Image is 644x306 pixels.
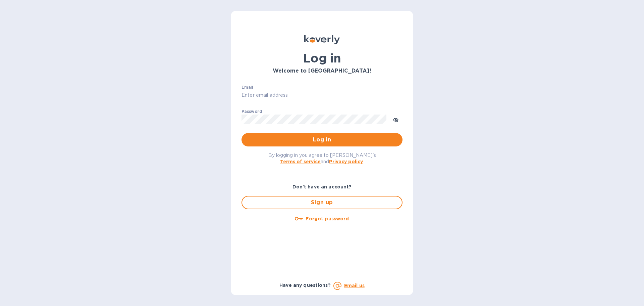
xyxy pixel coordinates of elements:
[241,196,402,209] button: Sign up
[241,51,402,65] h1: Log in
[280,159,321,164] a: Terms of service
[241,110,262,114] label: Password
[241,68,402,74] h3: Welcome to [GEOGRAPHIC_DATA]!
[279,282,331,288] b: Have any questions?
[247,136,397,144] span: Log in
[344,283,365,288] a: Email us
[304,35,340,44] img: Koverly
[241,85,253,89] label: Email
[292,184,352,189] b: Don't have an account?
[329,159,363,164] a: Privacy policy
[389,113,402,126] button: toggle password visibility
[306,216,349,221] u: Forgot password
[241,133,402,146] button: Log in
[268,152,376,164] span: By logging in you agree to [PERSON_NAME]'s and .
[241,90,402,100] input: Enter email address
[248,199,396,207] span: Sign up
